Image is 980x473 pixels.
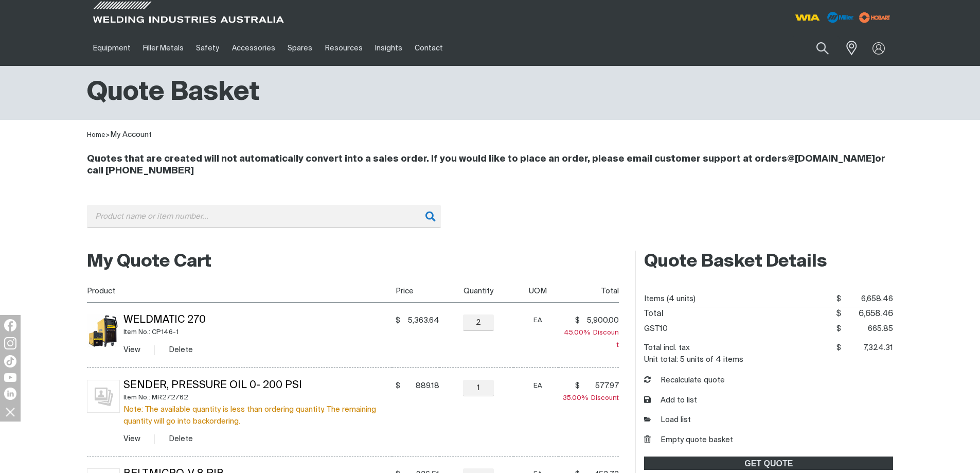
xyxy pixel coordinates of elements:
span: 889.18 [403,381,439,391]
a: View Weldmatic 270 [123,346,140,354]
a: Spares [281,30,318,66]
button: Search products [805,36,840,60]
a: My Account [110,131,152,138]
span: $ [575,381,580,391]
h2: Quote Basket Details [644,251,893,273]
span: 665.85 [841,321,894,337]
img: miller [856,10,894,25]
span: 35.00% [563,395,591,401]
a: Safety [190,30,225,66]
h4: Quotes that are created will not automatically convert into a sales order. If you would like to p... [87,153,894,177]
div: Item No.: MR272762 [123,392,392,404]
span: 6,658.46 [841,307,894,321]
a: Equipment [87,30,137,66]
a: Sender, Pressure Oil 0- 200 PSI [123,380,302,391]
span: $ [396,381,400,391]
img: TikTok [4,355,16,367]
span: 5,363.64 [403,316,439,326]
a: Filler Metals [137,30,190,66]
a: Insights [369,30,408,66]
a: Accessories [226,30,281,66]
h2: My Quote Cart [87,251,619,273]
span: Discount [563,395,619,401]
button: Add to list [644,395,697,407]
th: UOM [513,279,559,303]
dt: Unit total: 5 units of 4 items [644,356,743,363]
nav: Main [87,30,692,66]
button: Recalculate quote [644,375,725,387]
span: 45.00% [564,329,593,336]
a: GET QUOTE [644,457,893,470]
span: 5,900.00 [583,316,619,326]
a: Load list [644,414,691,426]
input: Product name or item number... [792,36,840,60]
a: Weldmatic 270 [123,315,206,325]
div: EA [518,314,559,326]
img: YouTube [4,373,16,382]
a: Resources [318,30,368,66]
h1: Quote Basket [87,76,259,110]
span: $ [836,325,841,332]
dt: Total incl. tax [644,340,690,356]
span: $ [836,344,841,352]
th: Total [559,279,619,303]
input: Product name or item number... [87,205,441,228]
img: No image for this product [87,380,120,413]
button: Empty quote basket [644,434,733,446]
dt: GST10 [644,321,668,337]
th: Quantity [439,279,513,303]
span: $ [575,316,580,326]
button: Delete Sender, Pressure Oil 0- 200 PSI [169,433,193,445]
img: hide socials [2,403,19,421]
div: Item No.: CP146-1 [123,326,392,338]
th: Price [392,279,439,303]
span: Discount [564,329,619,348]
span: 577.97 [583,381,619,391]
img: Weldmatic 270 [87,314,120,347]
a: Contact [408,30,449,66]
span: $ [836,295,841,303]
img: Instagram [4,337,16,349]
dt: Total [644,307,664,321]
div: Product or group for quick order [87,205,894,243]
a: Home [87,132,105,138]
dt: Items (4 units) [644,291,696,307]
span: GET QUOTE [645,457,892,470]
div: Note: The available quantity is less than ordering quantity. The remaining quantity will go into ... [123,404,392,427]
span: > [105,132,110,138]
span: 6,658.46 [841,291,894,307]
a: @[DOMAIN_NAME] [787,154,875,164]
th: Product [87,279,392,303]
img: LinkedIn [4,388,16,400]
button: Delete Weldmatic 270 [169,344,193,356]
img: Facebook [4,319,16,331]
span: $ [836,310,841,318]
span: $ [396,316,400,326]
div: EA [518,380,559,392]
a: View Sender, Pressure Oil 0- 200 PSI [123,435,140,443]
span: 7,324.31 [841,340,894,356]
